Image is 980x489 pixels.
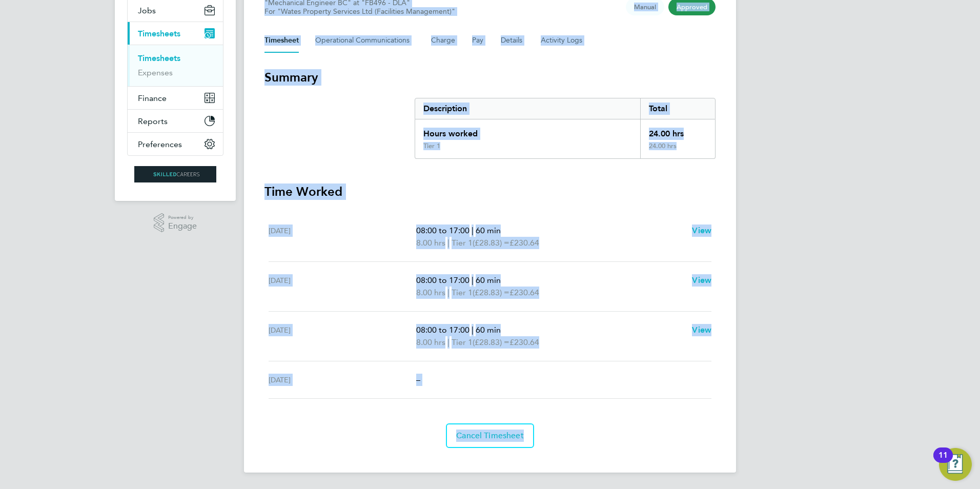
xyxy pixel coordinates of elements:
button: Reports [128,110,223,132]
button: Operational Communications [315,28,415,53]
div: Total [640,98,715,119]
img: skilledcareers-logo-retina.png [134,166,216,182]
span: Finance [138,93,167,103]
span: Jobs [138,6,156,15]
div: 24.00 hrs [640,119,715,142]
span: 08:00 to 17:00 [416,275,469,285]
span: Tier 1 [452,237,473,249]
span: £230.64 [509,288,539,297]
span: | [472,325,474,335]
span: Tier 1 [452,287,473,299]
span: 8.00 hrs [416,288,445,297]
span: £230.64 [509,238,539,248]
button: Charge [431,28,456,53]
span: | [472,275,474,285]
div: Tier 1 [423,142,440,150]
button: Finance [128,87,223,109]
span: 60 min [476,275,501,285]
a: View [692,225,711,237]
div: [DATE] [269,225,416,249]
button: Timesheets [128,22,223,45]
button: Activity Logs [541,28,584,53]
span: 8.00 hrs [416,337,445,347]
button: Preferences [128,133,223,155]
span: 08:00 to 17:00 [416,226,469,235]
span: £230.64 [509,337,539,347]
span: View [692,226,711,235]
span: | [447,337,450,347]
span: Cancel Timesheet [456,431,524,441]
span: | [447,288,450,297]
button: Timesheet [264,28,299,53]
button: Details [501,28,524,53]
div: [DATE] [269,324,416,349]
h3: Time Worked [264,184,716,200]
span: Tier 1 [452,336,473,349]
span: 08:00 to 17:00 [416,325,469,335]
button: Open Resource Center, 11 new notifications [939,448,972,481]
div: Description [415,98,640,119]
span: Engage [168,222,197,231]
div: [DATE] [269,274,416,299]
a: View [692,274,711,287]
div: Summary [415,98,716,159]
span: | [447,238,450,248]
span: 8.00 hrs [416,238,445,248]
span: 60 min [476,325,501,335]
a: View [692,324,711,336]
div: For "Wates Property Services Ltd (Facilities Management)" [264,7,455,16]
span: (£28.83) = [473,288,509,297]
span: (£28.83) = [473,337,509,347]
a: Powered byEngage [154,213,197,233]
span: Powered by [168,213,197,222]
div: Hours worked [415,119,640,142]
span: Timesheets [138,29,180,38]
span: Preferences [138,139,182,149]
h3: Summary [264,69,716,86]
div: [DATE] [269,374,416,386]
a: Expenses [138,68,173,77]
span: | [472,226,474,235]
button: Cancel Timesheet [446,423,534,448]
span: (£28.83) = [473,238,509,248]
div: 11 [938,455,948,468]
div: Timesheets [128,45,223,86]
span: 60 min [476,226,501,235]
button: Pay [472,28,484,53]
div: 24.00 hrs [640,142,715,158]
section: Timesheet [264,69,716,448]
span: Reports [138,116,168,126]
a: Timesheets [138,53,180,63]
span: – [416,375,420,384]
span: View [692,325,711,335]
a: Go to home page [127,166,223,182]
span: View [692,275,711,285]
